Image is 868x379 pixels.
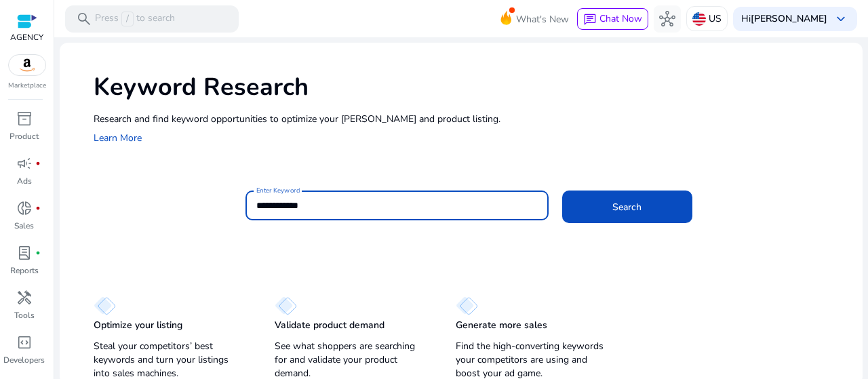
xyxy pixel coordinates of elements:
a: Learn More [94,132,142,144]
span: code_blocks [16,334,33,351]
p: Ads [17,175,32,187]
span: search [76,11,92,27]
span: hub [659,11,675,27]
span: Search [612,200,642,214]
img: diamond.svg [94,296,116,315]
img: diamond.svg [456,296,478,315]
span: lab_profile [16,245,33,261]
img: us.svg [692,12,706,26]
span: campaign [16,155,33,172]
button: Search [562,191,692,223]
p: Reports [10,264,39,277]
button: hub [654,5,681,33]
p: Sales [14,220,34,232]
p: US [709,7,722,31]
span: What's New [516,7,569,31]
span: keyboard_arrow_down [833,11,849,27]
button: chatChat Now [577,8,648,30]
span: fiber_manual_record [35,250,41,256]
span: / [121,12,134,26]
p: Marketplace [8,81,46,91]
p: Generate more sales [456,319,547,332]
span: fiber_manual_record [35,205,41,211]
p: Product [9,130,39,142]
mat-label: Enter Keyword [256,186,300,195]
h1: Keyword Research [94,73,849,102]
span: handyman [16,290,33,306]
img: diamond.svg [275,296,297,315]
p: Developers [3,354,45,366]
img: amazon.svg [9,55,45,75]
p: Press to search [95,12,175,26]
span: Chat Now [599,12,642,25]
span: inventory_2 [16,111,33,127]
p: Hi [741,14,827,24]
p: Optimize your listing [94,319,182,332]
p: Research and find keyword opportunities to optimize your [PERSON_NAME] and product listing. [94,112,849,126]
p: AGENCY [10,31,43,43]
span: fiber_manual_record [35,161,41,166]
p: Tools [14,309,35,321]
span: donut_small [16,200,33,216]
b: [PERSON_NAME] [751,12,827,25]
p: Validate product demand [275,319,384,332]
span: chat [583,13,597,26]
